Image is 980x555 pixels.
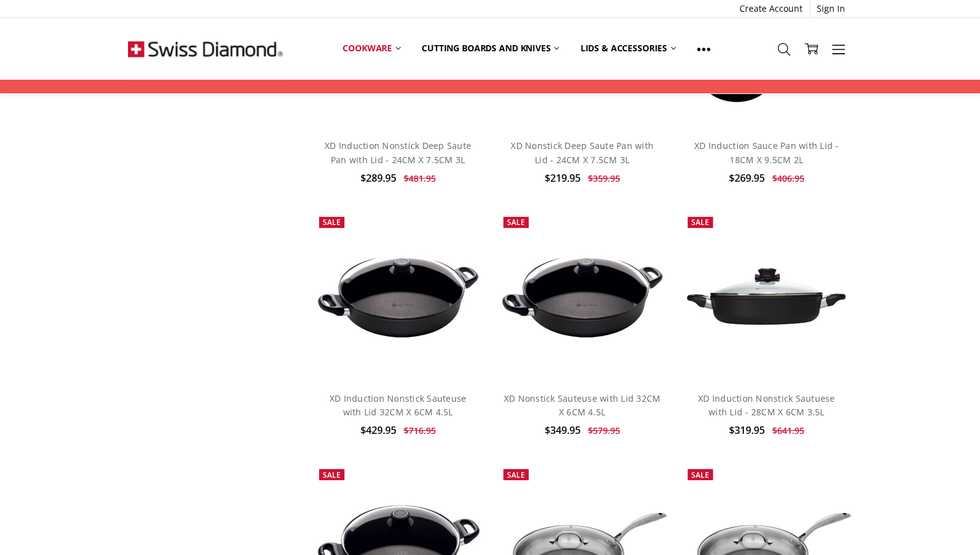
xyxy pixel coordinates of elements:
a: XD Induction Sauce Pan with Lid - 18CM X 9.5CM 2L [694,140,838,165]
span: $269.95 [729,171,765,185]
span: $579.95 [588,425,620,436]
span: Sale [323,470,341,480]
span: Sale [691,470,709,480]
a: XD Induction Nonstick Deep Saute Pan with Lid - 24CM X 7.5CM 3L [325,140,471,165]
img: XD Induction Nonstick Sauteuse with Lid 32CM X 6CM 4.5L [313,251,484,341]
img: Free Shipping On Every Order [128,18,283,80]
span: Sale [691,217,709,227]
a: XD Nonstick Deep Saute Pan with Lid - 24CM X 7.5CM 3L [511,140,654,165]
a: Cookware [332,35,411,62]
span: $716.95 [403,425,435,436]
span: $319.95 [729,423,765,437]
span: Sale [323,217,341,227]
a: Lids & Accessories [569,35,686,62]
img: XD Induction Nonstick Sautuese with Lid - 28CM X 6CM 3.5L [681,263,852,329]
span: $359.95 [588,172,620,184]
a: Show All [686,35,721,62]
a: XD Induction Nonstick Sautuese with Lid - 28CM X 6CM 3.5L [681,211,852,381]
img: XD Nonstick Sauteuse with Lid 32CM X 6CM 4.5L [497,251,668,341]
span: $349.95 [545,423,581,437]
span: $641.95 [772,425,804,436]
span: $289.95 [360,171,396,185]
span: $429.95 [360,423,396,437]
a: XD Nonstick Sauteuse with Lid 32CM X 6CM 4.5L [504,392,661,418]
span: Sale [507,217,525,227]
span: $481.95 [403,172,435,184]
a: XD Induction Nonstick Sauteuse with Lid 32CM X 6CM 4.5L [313,211,484,381]
a: XD Nonstick Sauteuse with Lid 32CM X 6CM 4.5L [497,211,668,381]
span: $219.95 [545,171,581,185]
a: XD Induction Nonstick Sautuese with Lid - 28CM X 6CM 3.5L [698,392,835,418]
a: Cutting boards and knives [411,35,570,62]
span: Sale [507,470,525,480]
a: XD Induction Nonstick Sauteuse with Lid 32CM X 6CM 4.5L [330,392,467,418]
span: $406.95 [772,172,804,184]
